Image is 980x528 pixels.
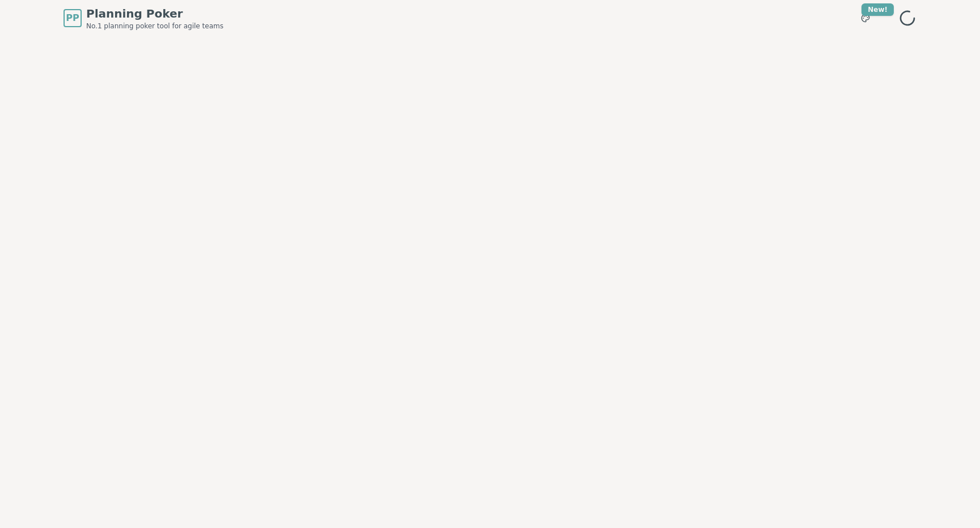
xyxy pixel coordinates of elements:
button: New! [855,8,876,28]
span: No.1 planning poker tool for agile teams [86,22,223,31]
a: PPPlanning PokerNo.1 planning poker tool for agile teams [64,6,223,31]
div: New! [861,3,894,16]
span: Planning Poker [86,6,223,22]
span: PP [66,11,79,25]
